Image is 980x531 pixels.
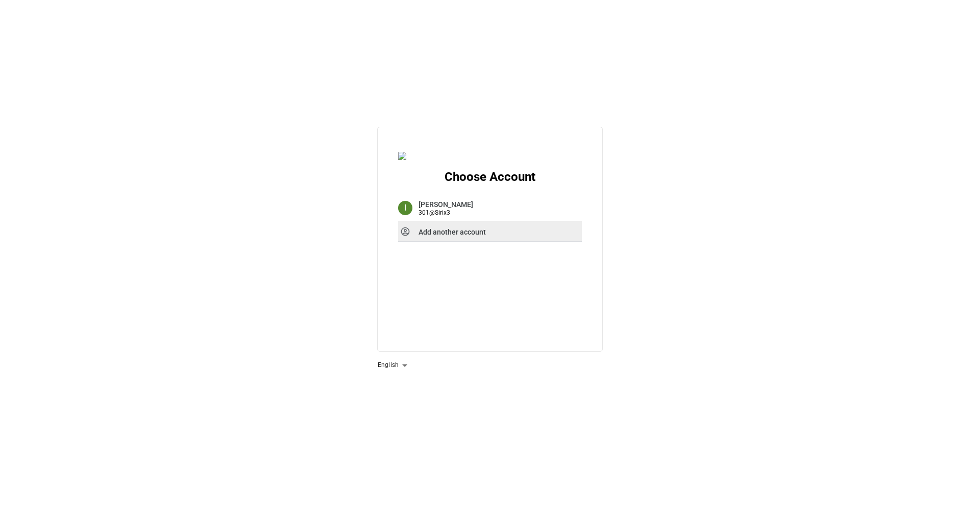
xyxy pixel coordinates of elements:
span: 301 @ Sirix3 [419,209,473,216]
div: English [378,357,411,374]
h2: Choose Account [398,170,582,184]
strong: [PERSON_NAME] [419,200,473,209]
div: I [398,201,412,215]
strong: Add another account [419,228,486,236]
img: Logo.png [398,152,582,160]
